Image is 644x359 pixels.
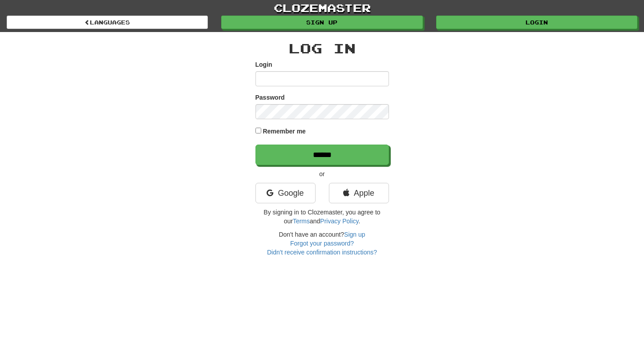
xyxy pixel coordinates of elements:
a: Login [436,16,637,29]
label: Login [255,60,272,69]
a: Privacy Policy [320,218,358,225]
p: or [255,169,389,178]
a: Languages [7,16,208,29]
label: Password [255,93,285,102]
a: Didn't receive confirmation instructions? [267,249,377,256]
label: Remember me [263,127,306,136]
a: Google [255,183,316,203]
a: Apple [329,183,389,203]
a: Sign up [344,231,365,238]
p: By signing in to Clozemaster, you agree to our and . [255,208,389,226]
a: Forgot your password? [290,240,354,247]
a: Terms [293,218,310,225]
a: Sign up [221,16,422,29]
div: Don't have an account? [255,230,389,257]
h2: Log In [255,41,389,56]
